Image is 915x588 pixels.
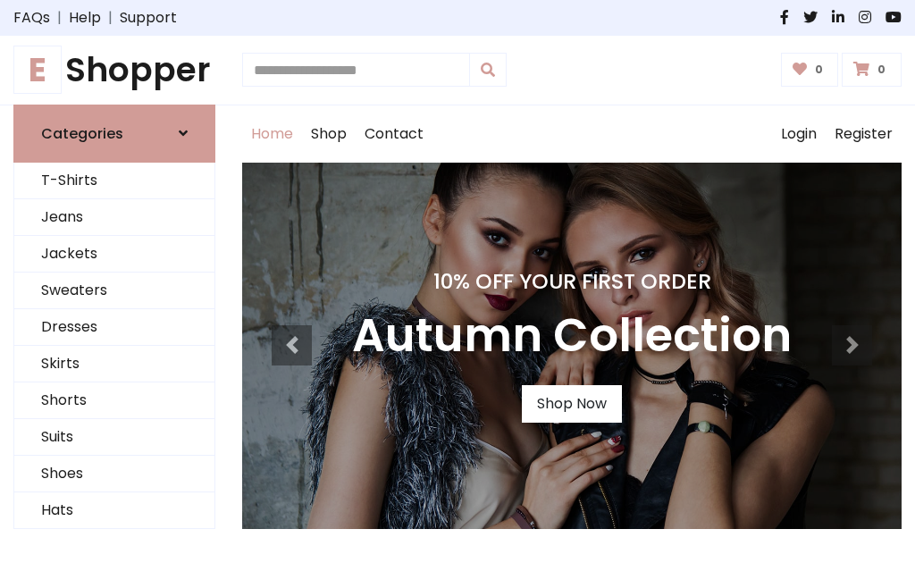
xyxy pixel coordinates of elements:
h6: Categories [41,125,123,142]
a: Register [826,105,902,163]
a: Shorts [14,382,214,419]
h1: Shopper [13,50,215,90]
span: | [50,7,69,29]
a: Categories [13,105,215,163]
a: Jackets [14,236,214,273]
span: | [101,7,120,29]
a: EShopper [13,50,215,90]
a: Hats [14,492,214,529]
a: Login [772,105,826,163]
span: 0 [810,62,827,78]
a: Shop [302,105,356,163]
a: Home [242,105,302,163]
a: Help [69,7,101,29]
span: E [13,46,62,94]
a: 0 [781,53,839,87]
a: Sweaters [14,273,214,309]
a: FAQs [13,7,50,29]
a: Shop Now [522,385,622,423]
a: Shoes [14,456,214,492]
a: Dresses [14,309,214,346]
a: Suits [14,419,214,456]
h4: 10% Off Your First Order [352,269,792,294]
a: Skirts [14,346,214,382]
a: Jeans [14,199,214,236]
h3: Autumn Collection [352,308,792,364]
a: T-Shirts [14,163,214,199]
a: Contact [356,105,432,163]
a: Support [120,7,177,29]
a: 0 [842,53,902,87]
span: 0 [873,62,890,78]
